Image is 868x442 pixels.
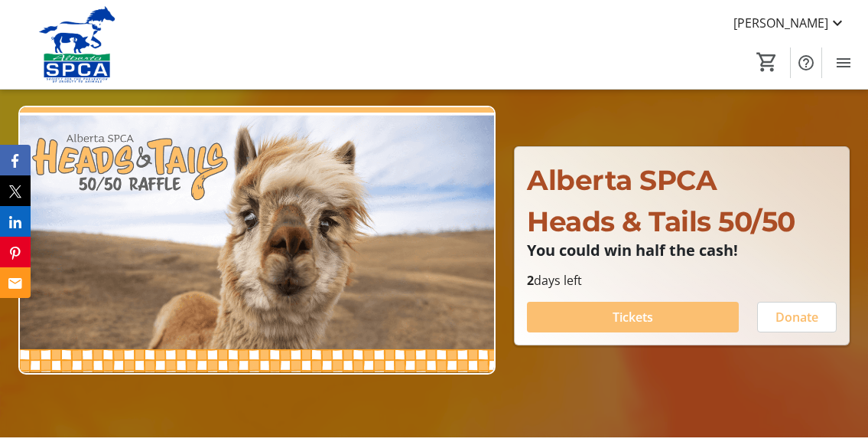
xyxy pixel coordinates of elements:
[753,48,781,76] button: Cart
[527,205,795,238] span: Heads & Tails 50/50
[527,271,837,290] p: days left
[18,106,496,375] img: Campaign CTA Media Photo
[527,163,717,197] span: Alberta SPCA
[527,272,534,289] span: 2
[757,302,837,332] button: Donate
[9,6,145,83] img: Alberta SPCA's Logo
[791,47,821,78] button: Help
[775,308,818,326] span: Donate
[733,14,828,32] span: [PERSON_NAME]
[613,308,653,326] span: Tickets
[721,11,859,35] button: [PERSON_NAME]
[828,47,859,78] button: Menu
[527,302,739,332] button: Tickets
[527,242,837,259] p: You could win half the cash!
